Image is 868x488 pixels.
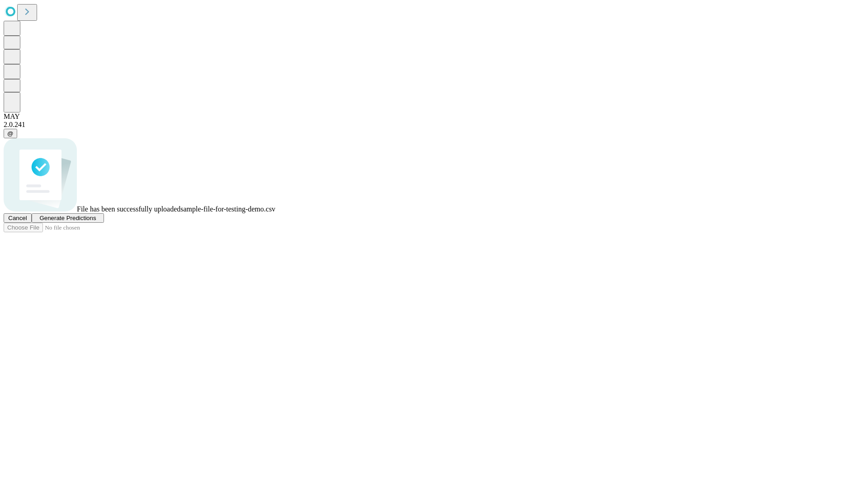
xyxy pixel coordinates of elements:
div: 2.0.241 [4,121,864,129]
span: File has been successfully uploaded [77,205,180,213]
button: @ [4,129,17,138]
button: Generate Predictions [32,213,104,223]
div: MAY [4,113,864,121]
button: Cancel [4,213,32,223]
span: @ [7,130,14,137]
span: Cancel [8,215,27,221]
span: Generate Predictions [39,215,96,221]
span: sample-file-for-testing-demo.csv [180,205,275,213]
